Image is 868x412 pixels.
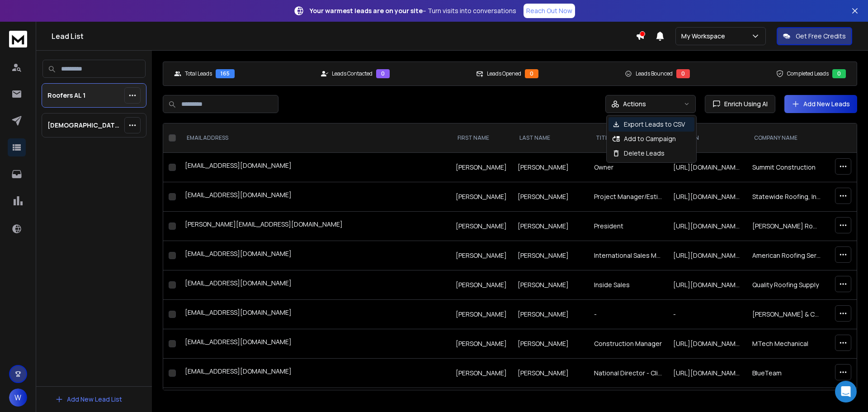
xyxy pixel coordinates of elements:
[705,95,775,113] button: Enrich Using AI
[512,359,589,388] td: [PERSON_NAME]
[512,329,589,359] td: [PERSON_NAME]
[332,70,373,77] p: Leads Contacted
[676,69,690,78] div: 0
[310,6,423,15] strong: Your warmest leads are on your site
[668,123,747,153] th: LinkedIn
[450,329,512,359] td: [PERSON_NAME]
[185,190,445,203] div: [EMAIL_ADDRESS][DOMAIN_NAME]
[310,6,516,15] p: – Turn visits into conversations
[450,123,512,153] th: FIRST NAME
[787,70,829,77] p: Completed Leads
[668,270,747,300] td: [URL][DOMAIN_NAME][PERSON_NAME]
[512,182,589,212] td: [PERSON_NAME]
[668,241,747,270] td: [URL][DOMAIN_NAME][PERSON_NAME]
[48,390,129,408] button: Add New Lead List
[668,359,747,388] td: [URL][DOMAIN_NAME][PERSON_NAME]
[589,300,668,329] td: -
[185,161,445,174] div: [EMAIL_ADDRESS][DOMAIN_NAME]
[747,329,826,359] td: MTech Mechanical
[792,99,850,109] a: Add New Leads
[624,120,685,129] p: Export Leads to CSV
[52,31,636,42] h1: Lead List
[185,337,445,350] div: [EMAIL_ADDRESS][DOMAIN_NAME]
[9,31,27,47] img: logo
[832,69,846,78] div: 0
[185,308,445,321] div: [EMAIL_ADDRESS][DOMAIN_NAME]
[450,212,512,241] td: [PERSON_NAME]
[747,359,826,388] td: BlueTeam
[681,32,729,41] p: My Workspace
[668,329,747,359] td: [URL][DOMAIN_NAME][PERSON_NAME]
[526,6,572,15] p: Reach Out Now
[589,182,668,212] td: Project Manager/Estimator
[512,123,589,153] th: LAST NAME
[450,182,512,212] td: [PERSON_NAME]
[589,123,668,153] th: title
[777,27,852,45] button: Get Free Credits
[512,270,589,300] td: [PERSON_NAME]
[450,300,512,329] td: [PERSON_NAME]
[450,153,512,182] td: [PERSON_NAME]
[512,300,589,329] td: [PERSON_NAME]
[721,99,768,109] span: Enrich Using AI
[835,381,857,403] div: Open Intercom Messenger
[450,359,512,388] td: [PERSON_NAME]
[747,153,826,182] td: Summit Construction
[47,91,85,100] p: Roofers AL 1
[512,212,589,241] td: [PERSON_NAME]
[512,153,589,182] td: [PERSON_NAME]
[668,300,747,329] td: -
[185,367,445,379] div: [EMAIL_ADDRESS][DOMAIN_NAME]
[376,69,390,78] div: 0
[623,99,646,109] p: Actions
[9,388,27,407] button: W
[589,212,668,241] td: President
[525,69,538,78] div: 0
[668,153,747,182] td: [URL][DOMAIN_NAME][PERSON_NAME]
[487,70,521,77] p: Leads Opened
[589,359,668,388] td: National Director - Client Development
[589,270,668,300] td: Inside Sales
[747,300,826,329] td: [PERSON_NAME] & Company | Construction Professionals
[589,153,668,182] td: Owner
[668,212,747,241] td: [URL][DOMAIN_NAME][PERSON_NAME]
[636,70,673,77] p: Leads Bounced
[524,4,575,18] a: Reach Out Now
[784,95,857,113] button: Add New Leads
[796,32,846,41] p: Get Free Credits
[185,279,445,291] div: [EMAIL_ADDRESS][DOMAIN_NAME]
[216,69,235,78] div: 165
[747,123,826,153] th: Company Name
[47,121,121,130] p: [DEMOGRAPHIC_DATA] RE 2
[589,329,668,359] td: Construction Manager
[185,249,445,262] div: [EMAIL_ADDRESS][DOMAIN_NAME]
[512,241,589,270] td: [PERSON_NAME]
[179,123,450,153] th: EMAIL ADDRESS
[450,270,512,300] td: [PERSON_NAME]
[747,241,826,270] td: American Roofing Services
[589,241,668,270] td: International Sales Manager
[747,182,826,212] td: Statewide Roofing, Inc.
[450,241,512,270] td: [PERSON_NAME]
[624,149,665,158] p: Delete Leads
[185,220,445,232] div: [PERSON_NAME][EMAIL_ADDRESS][DOMAIN_NAME]
[185,70,212,77] p: Total Leads
[624,134,676,143] p: Add to Campaign
[747,270,826,300] td: Quality Roofing Supply
[747,212,826,241] td: [PERSON_NAME] Roofing
[668,182,747,212] td: [URL][DOMAIN_NAME]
